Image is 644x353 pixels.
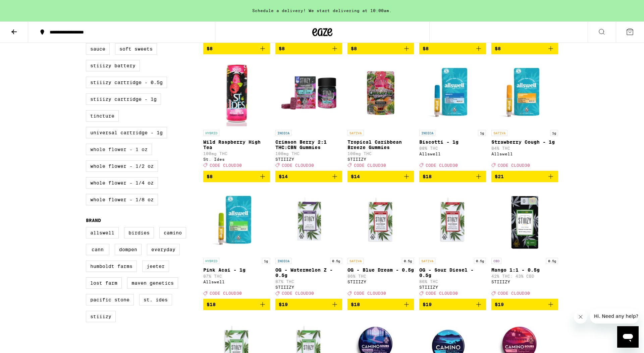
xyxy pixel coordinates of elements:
[203,171,270,182] button: Add to bag
[419,139,486,145] p: Biscotti - 1g
[491,299,558,310] button: Add to bag
[478,130,486,136] p: 1g
[419,130,435,136] p: INDICA
[419,267,486,278] p: OG - Sour Diesel - 0.5g
[498,163,530,167] span: CODE CLOUD30
[139,294,172,305] label: St. Ides
[491,43,558,54] button: Add to bag
[495,302,504,307] span: $19
[419,60,486,127] img: Allswell - Biscotti - 1g
[491,60,558,171] a: Open page for Strawberry Cough - 1g from Allswell
[124,227,154,238] label: Birdies
[86,261,137,272] label: Humboldt Farms
[590,309,639,324] iframe: Message from company
[347,130,364,136] p: SATIVA
[203,188,270,299] a: Open page for Pink Acai - 1g from Allswell
[207,174,213,179] span: $8
[574,310,587,324] iframe: Close message
[419,60,486,171] a: Open page for Biscotti - 1g from Allswell
[347,151,414,156] p: 100mg THC
[282,291,314,295] span: CODE CLOUD30
[419,43,486,54] button: Add to bag
[203,60,270,171] a: Open page for Wild Raspberry High Tea from St. Ides
[617,326,639,348] iframe: Button to launch messaging window
[86,77,167,88] label: STIIIZY Cartridge - 0.5g
[495,174,504,179] span: $21
[86,93,161,105] label: STIIIZY Cartridge - 1g
[347,267,414,273] p: OG - Blue Dream - 0.5g
[210,163,242,167] span: CODE CLOUD30
[86,160,158,172] label: Whole Flower - 1/2 oz
[203,299,270,310] button: Add to bag
[351,46,357,51] span: $8
[275,188,342,299] a: Open page for OG - Watermelon Z - 0.5g from STIIIZY
[275,258,291,264] p: INDICA
[491,267,558,273] p: Mango 1:1 - 0.5g
[354,163,386,167] span: CODE CLOUD30
[491,280,558,284] div: STIIIZY
[207,302,216,307] span: $18
[275,43,342,54] button: Add to bag
[86,277,122,289] label: Lost Farm
[330,258,342,264] p: 0.5g
[210,291,242,295] span: CODE CLOUD30
[279,174,288,179] span: $14
[347,157,414,161] div: STIIIZY
[419,152,486,156] div: Allswell
[159,227,186,238] label: Camino
[203,43,270,54] button: Add to bag
[203,139,270,150] p: Wild Raspberry High Tea
[86,127,167,138] label: Universal Cartridge - 1g
[419,279,486,284] p: 86% THC
[275,130,291,136] p: INDICA
[275,285,342,289] div: STIIIZY
[203,157,270,161] div: St. Ides
[347,139,414,150] p: Tropical Caribbean Breeze Gummies
[347,299,414,310] button: Add to bag
[491,258,501,264] p: CBD
[86,244,109,255] label: Cann
[498,291,530,295] span: CODE CLOUD30
[491,171,558,182] button: Add to bag
[491,274,558,278] p: 42% THC: 43% CBD
[275,60,342,171] a: Open page for Crimson Berry 2:1 THC:CBN Gummies from STIIIZY
[279,46,285,51] span: $8
[86,110,119,122] label: Tincture
[474,258,486,264] p: 0.5g
[347,280,414,284] div: STIIIZY
[347,171,414,182] button: Add to bag
[207,46,213,51] span: $8
[115,244,142,255] label: Dompen
[275,157,342,161] div: STIIIZY
[147,244,180,255] label: Everyday
[203,274,270,278] p: 87% THC
[423,302,432,307] span: $19
[419,171,486,182] button: Add to bag
[86,311,116,322] label: STIIIZY
[423,46,429,51] span: $8
[419,146,486,150] p: 88% THC
[86,144,152,155] label: Whole Flower - 1 oz
[203,188,270,255] img: Allswell - Pink Acai - 1g
[426,163,458,167] span: CODE CLOUD30
[275,139,342,150] p: Crimson Berry 2:1 THC:CBN Gummies
[86,194,158,205] label: Whole Flower - 1/8 oz
[347,188,414,255] img: STIIIZY - OG - Blue Dream - 0.5g
[495,46,501,51] span: $8
[354,291,386,295] span: CODE CLOUD30
[203,258,219,264] p: HYBRID
[86,60,140,71] label: STIIIZY Battery
[491,130,507,136] p: SATIVA
[127,277,178,289] label: Maven Genetics
[86,218,101,223] legend: Brand
[426,291,458,295] span: CODE CLOUD30
[347,188,414,299] a: Open page for OG - Blue Dream - 0.5g from STIIIZY
[262,258,270,264] p: 1g
[203,151,270,156] p: 100mg THC
[203,60,270,127] img: St. Ides - Wild Raspberry High Tea
[203,130,219,136] p: HYBRID
[86,294,134,305] label: Pacific Stone
[279,302,288,307] span: $19
[419,258,435,264] p: SATIVA
[275,299,342,310] button: Add to bag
